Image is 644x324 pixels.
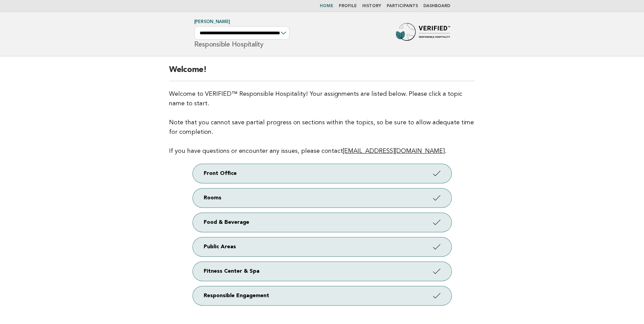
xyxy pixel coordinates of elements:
[387,4,418,8] a: Participants
[193,262,452,281] a: Fitness Center & Spa
[194,20,230,24] a: [PERSON_NAME]
[193,164,452,183] a: Front Office
[193,188,452,208] a: Rooms
[193,213,452,232] a: Food & Beverage
[193,286,452,305] a: Responsible Engagement
[169,65,475,81] h2: Welcome!
[169,89,475,156] p: Welcome to VERIFIED™ Responsible Hospitality! Your assignments are listed below. Please click a t...
[362,4,381,8] a: History
[193,237,452,256] a: Public Areas
[194,20,290,48] h1: Responsible Hospitality
[320,4,333,8] a: Home
[396,23,450,45] img: Forbes Travel Guide
[339,4,357,8] a: Profile
[343,148,445,154] a: [EMAIL_ADDRESS][DOMAIN_NAME]
[423,4,450,8] a: Dashboard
